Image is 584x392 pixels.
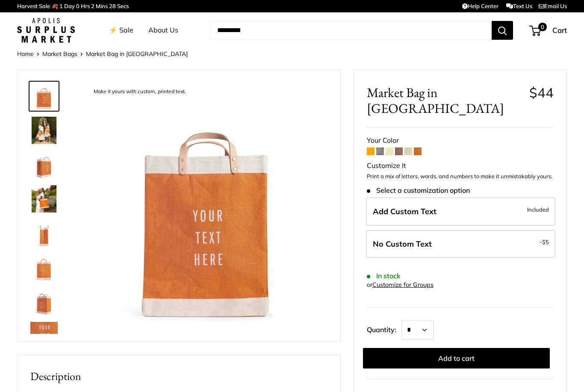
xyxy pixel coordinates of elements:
img: description_Custom printed text with eco-friendly ink. [30,322,58,349]
span: 0 [538,23,547,31]
span: Add Custom Text [373,206,437,216]
a: description_Seal of authenticity printed on the backside of every bag. [29,252,59,283]
a: Help Center [462,3,498,9]
p: Print a mix of letters, words, and numbers to make it unmistakably yours. [367,172,554,181]
button: Add to cart [363,348,550,368]
nav: Breadcrumb [17,48,188,59]
img: description_13" wide, 18" high, 8" deep; handles: 3.5" [30,219,58,247]
img: Market Bag in Citrus [30,185,58,212]
a: About Us [148,24,178,37]
div: Customize It [367,159,554,172]
span: $5 [542,239,549,245]
a: Market Bag in Citrus [29,149,59,180]
img: Market Bag in Citrus [30,151,58,178]
a: Home [17,50,34,58]
div: or [367,279,434,291]
span: Included [527,204,549,215]
input: Search... [210,21,492,40]
span: Market Bag in [GEOGRAPHIC_DATA] [86,50,188,58]
img: Apolis: Surplus Market [17,18,75,43]
a: Market Bags [42,50,77,58]
a: ⚡️ Sale [109,24,133,37]
a: Customize for Groups [372,281,434,289]
a: Market Bag in Citrus [29,286,59,317]
span: No Custom Text [373,239,432,249]
button: Search [492,21,513,40]
img: Market Bag in Citrus [30,288,58,315]
span: Market Bag in [GEOGRAPHIC_DATA] [367,85,523,116]
span: In stock [367,272,401,280]
span: 28 [109,3,116,9]
label: Quantity: [367,318,401,339]
span: Mins [96,3,108,9]
img: description_Seal of authenticity printed on the backside of every bag. [30,253,58,281]
div: Your Color [367,134,554,147]
span: Hrs [81,3,90,9]
span: 0 [76,3,80,9]
span: 1 [59,3,63,9]
span: Select a customization option [367,186,470,195]
a: Text Us [506,3,532,9]
label: Leave Blank [366,230,555,258]
a: description_13" wide, 18" high, 8" deep; handles: 3.5" [29,218,59,248]
span: Secs [117,3,129,9]
a: Email Us [539,3,567,9]
a: 0 Cart [530,24,567,37]
span: Day [64,3,75,9]
h2: Description [30,368,327,385]
a: Market Bag in Citrus [29,115,59,146]
a: description_Make it yours with custom, printed text. [29,81,59,112]
span: Cart [552,26,567,35]
img: description_Make it yours with custom, printed text. [86,83,327,324]
img: description_Make it yours with custom, printed text. [30,83,58,110]
div: Make it yours with custom, printed text. [89,86,190,97]
a: Market Bag in Citrus [29,183,59,214]
span: - [540,237,549,247]
span: 2 [91,3,94,9]
img: Market Bag in Citrus [30,117,58,144]
span: $44 [529,84,554,101]
label: Add Custom Text [366,197,555,226]
a: description_Custom printed text with eco-friendly ink. [29,320,59,351]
